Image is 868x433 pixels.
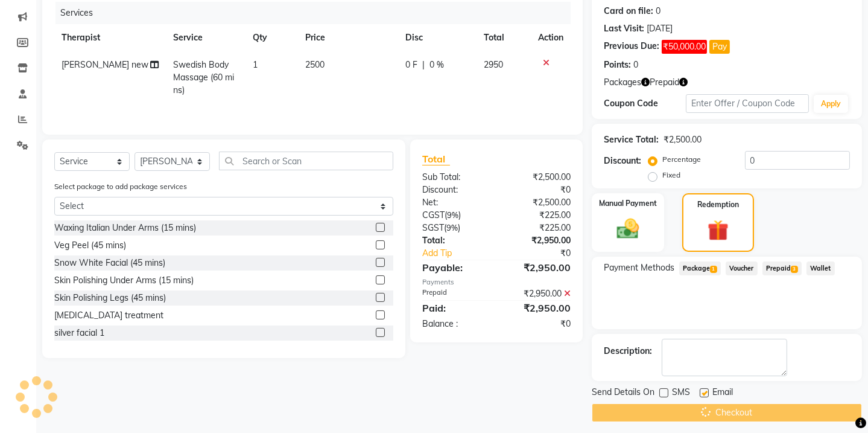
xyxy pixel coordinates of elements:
[54,274,194,287] div: Skin Polishing Under Arms (15 mins)
[672,386,690,401] span: SMS
[604,133,659,146] div: Service Total:
[662,170,680,181] label: Fixed
[656,5,661,18] div: 0
[166,24,246,51] th: Service
[662,154,701,165] label: Percentage
[477,24,531,51] th: Total
[422,222,444,233] span: SGST
[701,217,735,243] img: _gift.svg
[413,301,496,315] div: Paid:
[496,171,580,184] div: ₹2,500.00
[54,222,196,234] div: Waxing Italian Under Arms (15 mins)
[54,257,165,269] div: Snow White Facial (45 mins)
[496,222,580,234] div: ₹225.00
[422,153,450,165] span: Total
[413,222,496,234] div: ( )
[662,40,707,54] span: ₹50,000.00
[173,59,234,95] span: Swedish Body Massage (60 mins)
[496,260,580,275] div: ₹2,950.00
[413,260,496,275] div: Payable:
[54,181,187,192] label: Select package to add package services
[697,199,739,210] label: Redemption
[54,24,166,51] th: Therapist
[298,24,398,51] th: Price
[496,301,580,315] div: ₹2,950.00
[664,133,702,146] div: ₹2,500.00
[814,95,848,113] button: Apply
[413,234,496,247] div: Total:
[510,247,580,260] div: ₹0
[62,59,148,70] span: [PERSON_NAME] new
[422,210,445,220] span: CGST
[592,386,654,401] span: Send Details On
[54,309,163,322] div: [MEDICAL_DATA] treatment
[496,209,580,222] div: ₹225.00
[599,198,657,209] label: Manual Payment
[604,22,644,35] div: Last Visit:
[647,22,673,35] div: [DATE]
[650,76,679,89] span: Prepaid
[679,261,721,275] span: Package
[496,196,580,209] div: ₹2,500.00
[422,59,425,71] span: |
[54,327,104,339] div: silver facial 1
[413,196,496,209] div: Net:
[604,155,641,167] div: Discount:
[253,59,258,70] span: 1
[604,5,653,18] div: Card on file:
[447,210,458,220] span: 9%
[610,216,646,242] img: _cash.svg
[413,247,510,260] a: Add Tip
[496,318,580,330] div: ₹0
[429,59,444,71] span: 0 %
[398,24,477,51] th: Disc
[806,261,835,275] span: Wallet
[54,239,126,252] div: Veg Peel (45 mins)
[246,24,299,51] th: Qty
[54,292,166,304] div: Skin Polishing Legs (45 mins)
[710,266,717,273] span: 1
[413,184,496,196] div: Discount:
[305,59,325,70] span: 2500
[55,2,580,24] div: Services
[712,386,733,401] span: Email
[405,59,417,71] span: 0 F
[413,209,496,222] div: ( )
[686,94,809,113] input: Enter Offer / Coupon Code
[791,266,797,273] span: 3
[219,152,393,170] input: Search or Scan
[604,76,641,89] span: Packages
[604,97,686,110] div: Coupon Code
[762,261,802,275] span: Prepaid
[604,59,631,71] div: Points:
[413,171,496,184] div: Sub Total:
[604,40,659,54] div: Previous Due:
[422,277,571,287] div: Payments
[709,40,730,54] button: Pay
[496,287,580,300] div: ₹2,950.00
[726,261,758,275] span: Voucher
[604,261,674,274] span: Payment Methods
[413,287,496,300] div: Prepaid
[496,184,580,196] div: ₹0
[531,24,571,51] th: Action
[633,59,638,71] div: 0
[446,223,458,233] span: 9%
[413,318,496,330] div: Balance :
[496,234,580,247] div: ₹2,950.00
[604,345,652,358] div: Description:
[484,59,503,70] span: 2950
